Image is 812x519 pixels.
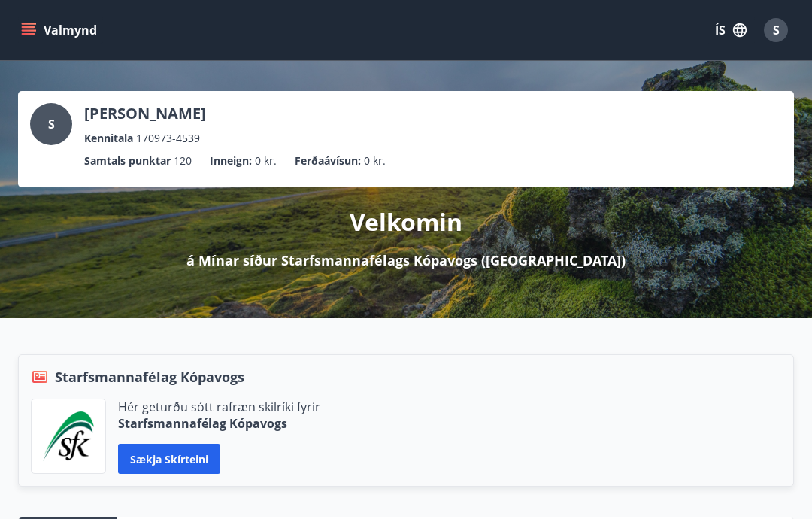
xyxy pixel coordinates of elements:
[18,17,103,44] button: menu
[43,411,94,461] img: x5MjQkxwhnYn6YREZUTEa9Q4KsBUeQdWGts9Dj4O.png
[84,153,171,169] p: Samtals punktar
[48,116,55,132] span: S
[118,415,320,432] p: Starfsmannafélag Kópavogs
[186,250,626,270] p: á Mínar síður Starfsmannafélags Kópavogs ([GEOGRAPHIC_DATA])
[758,12,794,48] button: S
[55,367,244,387] span: Starfsmannafélag Kópavogs
[364,153,386,169] span: 0 kr.
[350,205,462,238] p: Velkomin
[118,444,220,474] button: Sækja skírteini
[84,103,206,124] p: [PERSON_NAME]
[707,17,755,44] button: ÍS
[84,130,133,147] p: Kennitala
[210,153,252,169] p: Inneign :
[174,153,192,169] span: 120
[773,22,780,38] span: S
[118,399,320,415] p: Hér geturðu sótt rafræn skilríki fyrir
[255,153,277,169] span: 0 kr.
[295,153,361,169] p: Ferðaávísun :
[136,130,200,147] span: 170973-4539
